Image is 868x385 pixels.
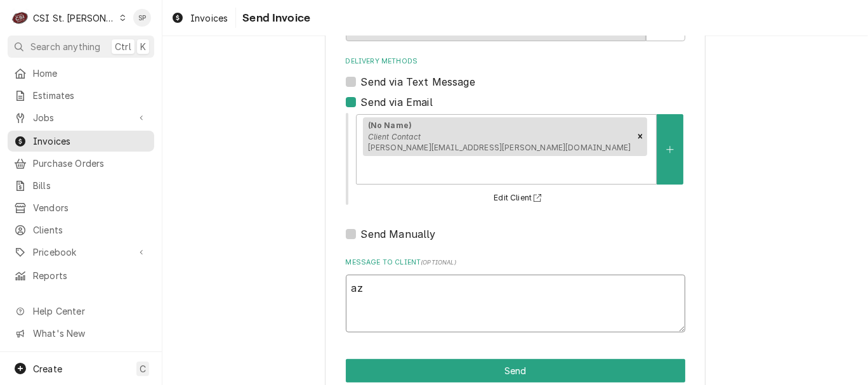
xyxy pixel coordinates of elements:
[33,67,148,80] span: Home
[133,9,151,27] div: Shelley Politte's Avatar
[8,219,154,240] a: Clients
[190,11,228,25] span: Invoices
[368,121,412,130] strong: (No Name)
[346,359,685,382] div: Button Group Row
[239,10,310,27] span: Send Invoice
[33,245,129,259] span: Pricebook
[8,131,154,152] a: Invoices
[8,197,154,218] a: Vendors
[346,359,685,382] button: Send
[368,143,631,152] span: [PERSON_NAME][EMAIL_ADDRESS][PERSON_NAME][DOMAIN_NAME]
[11,9,29,27] div: C
[33,223,148,237] span: Clients
[33,327,147,340] span: What's New
[8,301,154,322] a: Go to Help Center
[361,95,433,110] label: Send via Email
[346,258,685,332] div: Message to Client
[657,114,683,185] button: Create New Contact
[8,242,154,263] a: Go to Pricebook
[346,275,685,332] textarea: az
[8,107,154,128] a: Go to Jobs
[8,153,154,174] a: Purchase Orders
[346,258,685,268] label: Message to Client
[666,145,674,154] svg: Create New Contact
[361,226,436,242] label: Send Manually
[30,40,100,53] span: Search anything
[8,175,154,196] a: Bills
[33,89,148,102] span: Estimates
[33,134,148,148] span: Invoices
[33,269,148,282] span: Reports
[33,111,129,124] span: Jobs
[421,259,456,266] span: ( optional )
[8,63,154,84] a: Home
[346,56,685,67] label: Delivery Methods
[33,11,115,25] div: CSI St. [PERSON_NAME]
[140,362,146,375] span: C
[8,85,154,106] a: Estimates
[133,9,151,27] div: SP
[33,304,147,318] span: Help Center
[115,40,131,53] span: Ctrl
[33,157,148,170] span: Purchase Orders
[361,74,475,89] label: Send via Text Message
[33,363,62,374] span: Create
[8,36,154,58] button: Search anythingCtrlK
[8,265,154,286] a: Reports
[140,40,146,53] span: K
[633,117,647,157] div: Remove [object Object]
[346,359,685,382] div: Button Group
[166,8,233,29] a: Invoices
[492,190,547,206] button: Edit Client
[346,56,685,242] div: Delivery Methods
[8,323,154,344] a: Go to What's New
[33,201,148,214] span: Vendors
[33,179,148,192] span: Bills
[368,132,421,141] em: Client Contact
[11,9,29,27] div: CSI St. Louis's Avatar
